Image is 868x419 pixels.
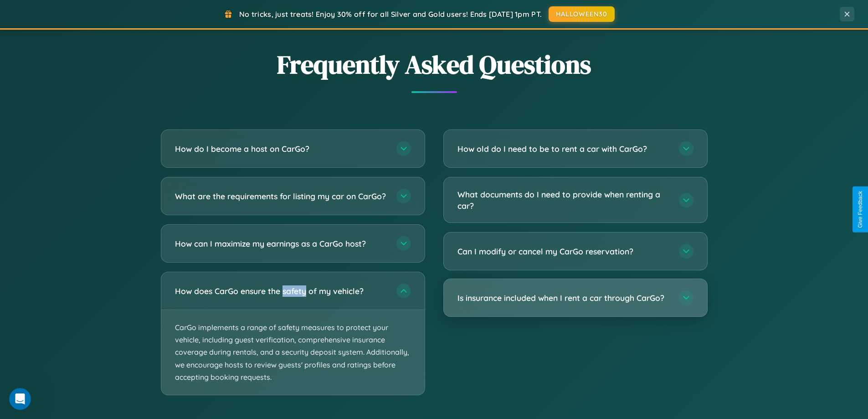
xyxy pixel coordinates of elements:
h3: How do I become a host on CarGo? [175,143,387,155]
p: CarGo implements a range of safety measures to protect your vehicle, including guest verification... [161,310,425,395]
h3: Can I modify or cancel my CarGo reservation? [457,246,670,257]
h3: What documents do I need to provide when renting a car? [457,189,670,211]
span: No tricks, just treats! Enjoy 30% off for all Silver and Gold users! Ends [DATE] 1pm PT. [239,10,542,19]
h2: Frequently Asked Questions [161,47,708,82]
h3: Is insurance included when I rent a car through CarGo? [457,292,670,304]
h3: What are the requirements for listing my car on CarGo? [175,191,387,202]
iframe: Intercom live chat [9,388,31,410]
div: Give Feedback [857,191,863,228]
h3: How old do I need to be to rent a car with CarGo? [457,143,670,155]
button: HALLOWEEN30 [549,6,615,22]
h3: How does CarGo ensure the safety of my vehicle? [175,285,387,297]
h3: How can I maximize my earnings as a CarGo host? [175,238,387,249]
